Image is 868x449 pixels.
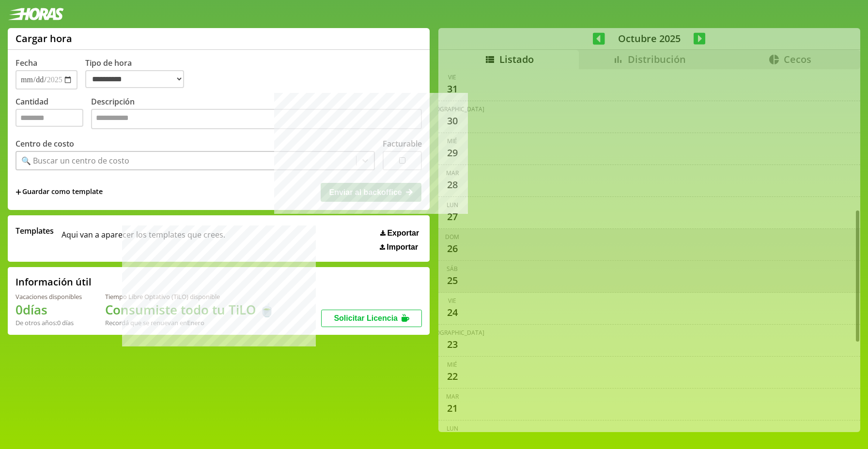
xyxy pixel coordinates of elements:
div: Vacaciones disponibles [15,292,82,301]
button: Solicitar Licencia [321,310,422,327]
div: Tiempo Libre Optativo (TiLO) disponible [105,292,275,301]
b: Enero [187,318,204,327]
span: Importar [387,243,418,252]
div: De otros años: 0 días [15,318,82,327]
span: Aqui van a aparecer los templates que crees. [62,225,225,252]
span: Solicitar Licencia [334,314,398,322]
img: logotipo [8,8,64,20]
span: Exportar [387,229,419,238]
span: +Guardar como template [15,187,103,197]
label: Cantidad [15,96,91,132]
h1: Cargar hora [15,32,72,45]
span: Templates [15,225,54,236]
input: Cantidad [15,109,83,127]
span: + [15,187,21,197]
label: Descripción [91,96,422,132]
textarea: Descripción [91,109,422,129]
div: 🔍 Buscar un centro de costo [21,155,129,166]
h2: Información útil [15,275,92,288]
label: Centro de costo [15,138,74,149]
button: Exportar [377,228,422,238]
label: Facturable [383,138,422,149]
label: Fecha [15,58,37,68]
div: Recordá que se renuevan en [105,318,275,327]
label: Tipo de hora [85,58,192,90]
select: Tipo de hora [85,70,184,88]
h1: 0 días [15,301,82,318]
h1: Consumiste todo tu TiLO 🍵 [105,301,275,318]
